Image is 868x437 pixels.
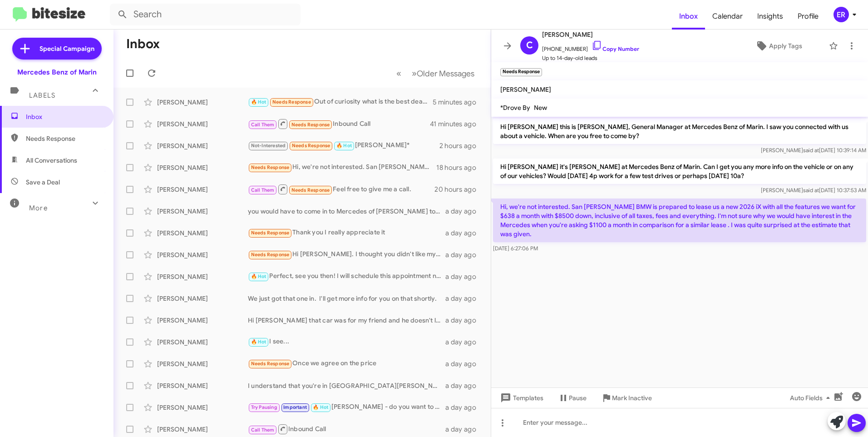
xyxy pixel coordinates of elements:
div: a day ago [445,316,483,325]
button: Mark Inactive [594,390,659,406]
div: I understand that you're in [GEOGRAPHIC_DATA][PERSON_NAME], but this car is very unique at this p... [248,381,445,390]
div: [PERSON_NAME] [157,250,248,259]
span: More [29,204,48,212]
div: Inbound Call [248,118,430,129]
span: » [412,68,417,79]
span: Not-Interested [251,143,286,149]
div: a day ago [445,338,483,347]
span: Call Them [251,427,275,433]
button: ER [826,7,858,22]
p: Hi, we're not interested. San [PERSON_NAME] BMW is prepared to lease us a new 2026 iX with all th... [493,199,866,242]
small: Needs Response [500,68,542,76]
span: Needs Response [251,361,290,367]
div: Thank you I really appreciate it [248,228,445,238]
a: Insights [750,3,790,30]
span: [PERSON_NAME] [DATE] 10:37:53 AM [761,187,866,194]
button: Pause [551,390,594,406]
span: said at [803,187,819,194]
div: I see... [248,337,445,347]
a: Inbox [672,3,705,30]
div: [PERSON_NAME] [157,359,248,368]
span: [PHONE_NUMBER] [542,40,639,54]
div: a day ago [445,425,483,434]
span: 🔥 Hot [336,143,352,149]
div: a day ago [445,403,483,412]
span: Needs Response [26,134,103,143]
span: Try Pausing [251,404,277,410]
div: a day ago [445,207,483,216]
div: 2 hours ago [439,141,483,150]
span: Needs Response [292,143,330,149]
div: Hi [PERSON_NAME]. I thought you didn't like my offer of 60k and my car out the door for the 2026 ... [248,249,445,260]
span: [PERSON_NAME] [542,29,639,40]
div: [PERSON_NAME] [157,141,248,150]
div: a day ago [445,250,483,259]
span: Mark Inactive [612,390,652,406]
div: [PERSON_NAME]* [248,140,439,151]
div: [PERSON_NAME] [157,425,248,434]
div: 41 minutes ago [430,119,483,129]
span: Pause [569,390,587,406]
span: Needs Response [251,164,290,170]
span: Profile [790,3,826,30]
input: Search [110,4,301,25]
div: Hi, we're not interested. San [PERSON_NAME] BMW is prepared to lease us a new 2026 iX with all th... [248,162,436,173]
div: a day ago [445,272,483,281]
p: Hi [PERSON_NAME] this is [PERSON_NAME], General Manager at Mercedes Benz of Marin. I saw you conn... [493,119,866,144]
span: Needs Response [251,252,290,258]
div: ER [833,7,849,22]
div: [PERSON_NAME] - do you want to come in this weekend to close this deal? [248,402,445,412]
div: a day ago [445,359,483,368]
span: 🔥 Hot [313,404,328,410]
span: Templates [498,390,543,406]
div: Hi [PERSON_NAME] that car was for my friend and he doesn't like the RAV4 after all [248,316,445,325]
span: Needs Response [272,99,311,105]
div: [PERSON_NAME] [157,381,248,390]
div: Perfect, see you then! I will schedule this appointment now. [248,271,445,282]
div: [PERSON_NAME] [157,207,248,216]
div: [PERSON_NAME] [157,119,248,129]
div: you would have to come in to Mercedes of [PERSON_NAME] to have [PERSON_NAME] work with you directly [248,207,445,216]
span: Auto Fields [790,390,833,406]
div: We just got that one in. I'll get more info for you on that shortly. [248,294,445,303]
span: Apply Tags [769,38,802,54]
div: Mercedes Benz of Marin [17,68,97,77]
span: Important [283,404,307,410]
span: Needs Response [291,187,330,193]
span: New [534,104,547,112]
div: [PERSON_NAME] [157,403,248,412]
span: Needs Response [291,122,330,128]
h1: Inbox [126,37,160,51]
div: [PERSON_NAME] [157,98,248,107]
a: Calendar [705,3,750,30]
button: Templates [491,390,551,406]
div: 5 minutes ago [433,98,483,107]
div: 18 hours ago [436,163,483,172]
span: Up to 14-day-old leads [542,54,639,63]
div: a day ago [445,381,483,390]
div: Inbound Call [248,423,445,435]
div: Once we agree on the price [248,358,445,369]
div: [PERSON_NAME] [157,185,248,194]
div: 20 hours ago [434,185,483,194]
nav: Page navigation example [391,64,480,83]
span: Needs Response [251,230,290,236]
span: 🔥 Hot [251,99,266,105]
button: Auto Fields [783,390,841,406]
div: Feel free to give me a call. [248,184,434,195]
span: Older Messages [417,69,474,79]
div: [PERSON_NAME] [157,228,248,238]
div: [PERSON_NAME] [157,272,248,281]
div: [PERSON_NAME] [157,163,248,172]
span: 🔥 Hot [251,339,266,345]
a: Copy Number [592,45,639,52]
button: Previous [391,64,407,83]
span: Save a Deal [26,178,60,187]
span: Inbox [26,112,103,121]
a: Special Campaign [12,38,102,60]
span: Special Campaign [39,44,94,53]
button: Next [406,64,480,83]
